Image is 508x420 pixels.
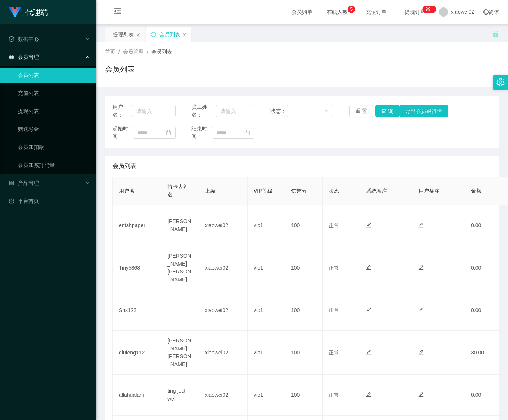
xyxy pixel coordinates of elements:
[199,290,248,331] td: xiaowei02
[248,331,285,375] td: vip1
[285,375,323,415] td: 100
[285,290,323,331] td: 100
[418,392,424,397] i: 图标: edit
[329,265,339,271] span: 正常
[285,246,323,290] td: 100
[329,349,339,355] span: 正常
[471,188,481,194] span: 金额
[366,349,371,355] i: 图标: edit
[285,331,323,375] td: 100
[9,9,48,15] a: 代理端
[18,139,90,154] a: 会员加扣款
[205,188,215,194] span: 上级
[492,30,499,37] i: 图标: unlock
[161,205,199,246] td: [PERSON_NAME]
[254,188,273,194] span: VIP等级
[161,331,199,375] td: [PERSON_NAME] [PERSON_NAME]
[151,49,172,55] span: 会员列表
[182,33,187,37] i: 图标: close
[248,205,285,246] td: vip1
[366,222,371,228] i: 图标: edit
[291,188,307,194] span: 信誉分
[329,222,339,228] span: 正常
[362,9,390,15] span: 充值订单
[465,246,502,290] td: 0.00
[112,162,136,171] span: 会员列表
[366,188,387,194] span: 系统备注
[132,105,176,117] input: 请输入
[483,9,489,15] i: 图标: global
[216,105,254,117] input: 请输入
[323,9,351,15] span: 在线人数
[199,246,248,290] td: xiaowei02
[112,103,132,119] span: 用户名：
[9,7,21,18] img: logo.9652507e.png
[418,307,424,312] i: 图标: edit
[349,105,373,117] button: 重 置
[199,375,248,415] td: xiaowei02
[147,49,148,55] span: /
[113,27,134,42] div: 提现列表
[105,49,115,55] span: 首页
[401,9,429,15] span: 提现订单
[105,63,135,75] h1: 会员列表
[348,6,355,13] sup: 5
[9,54,14,60] i: 图标: table
[465,375,502,415] td: 0.00
[465,205,502,246] td: 0.00
[113,290,161,331] td: Shs123
[285,205,323,246] td: 100
[350,6,353,13] p: 5
[248,246,285,290] td: vip1
[161,246,199,290] td: [PERSON_NAME] [PERSON_NAME]
[113,331,161,375] td: qiufeng112
[418,222,424,228] i: 图标: edit
[161,375,199,415] td: ting ject wei
[248,290,285,331] td: vip1
[199,205,248,246] td: xiaowei02
[329,392,339,398] span: 正常
[418,188,439,194] span: 用户备注
[113,246,161,290] td: Tiny5868
[113,205,161,246] td: entahpaper
[166,130,171,135] i: 图标: calendar
[191,125,212,141] span: 结束时间：
[366,392,371,397] i: 图标: edit
[105,0,130,24] i: 图标: menu-fold
[329,307,339,313] span: 正常
[18,67,90,82] a: 会员列表
[119,188,134,194] span: 用户名
[270,107,287,115] span: 状态：
[18,103,90,118] a: 提现列表
[375,105,399,117] button: 查 询
[9,193,90,208] a: 图标: dashboard平台首页
[25,0,48,24] h1: 代理端
[167,184,188,198] span: 持卡人姓名
[245,130,250,135] i: 图标: calendar
[113,375,161,415] td: allahualam
[199,331,248,375] td: xiaowei02
[9,180,14,186] i: 图标: appstore-o
[366,307,371,312] i: 图标: edit
[465,331,502,375] td: 30.00
[324,109,329,114] i: 图标: down
[399,105,448,117] button: 导出会员银行卡
[366,265,371,270] i: 图标: edit
[418,265,424,270] i: 图标: edit
[18,121,90,136] a: 赠送彩金
[118,49,120,55] span: /
[9,36,14,42] i: 图标: check-circle-o
[418,349,424,355] i: 图标: edit
[136,33,140,37] i: 图标: close
[329,188,339,194] span: 状态
[159,27,180,42] div: 会员列表
[123,49,144,55] span: 会员管理
[9,54,39,60] span: 会员管理
[9,36,39,42] span: 数据中心
[191,103,216,119] span: 员工姓名：
[248,375,285,415] td: vip1
[496,78,505,86] i: 图标: setting
[18,85,90,100] a: 充值列表
[18,157,90,172] a: 会员加减打码量
[423,6,436,13] sup: 1210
